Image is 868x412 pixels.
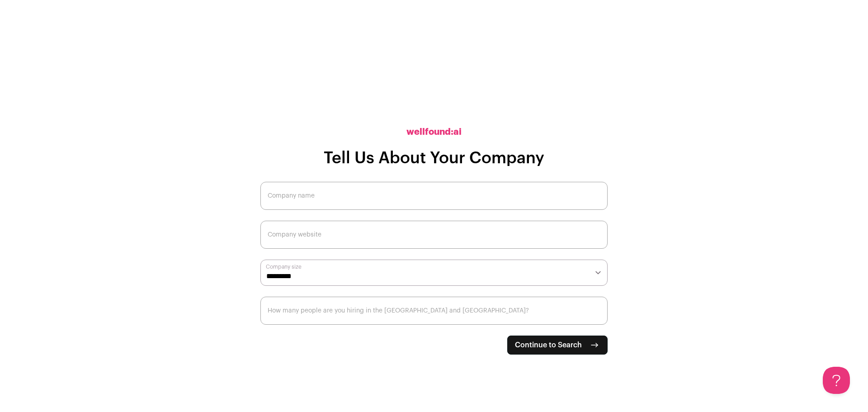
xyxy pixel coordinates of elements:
[823,367,850,394] iframe: Toggle Customer Support
[260,182,608,210] input: Company name
[260,297,608,325] input: How many people are you hiring in the US and Canada?
[507,336,608,355] button: Continue to Search
[515,340,582,350] span: Continue to Search
[260,221,608,249] input: Company website
[324,149,544,167] h1: Tell Us About Your Company
[406,126,462,138] h2: wellfound:ai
